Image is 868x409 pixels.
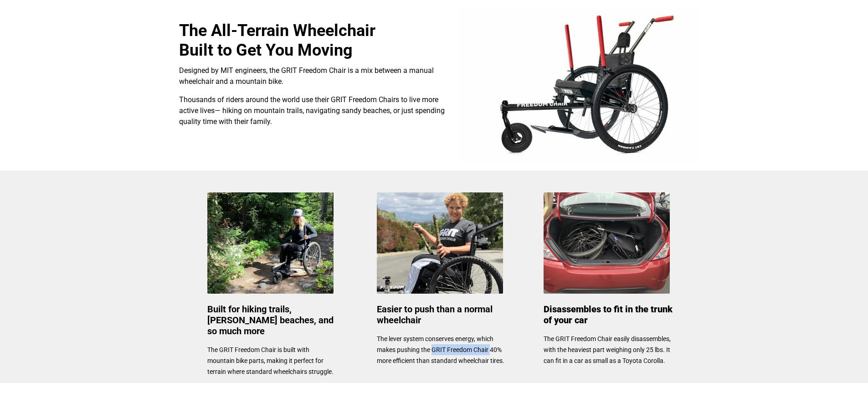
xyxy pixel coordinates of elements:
span: Easier to push than a normal wheelchair [377,304,493,326]
span: The GRIT Freedom Chair is built with mountain bike parts, making it perfect for terrain where sta... [207,346,334,375]
a: Did you mean [EMAIL_ADDRESS][DOMAIN_NAME]? [2,115,93,130]
span: The lever system conserves energy, which makes pushing the GRIT Freedom Chair 40% more efficient ... [377,335,504,364]
span: Disassembles to fit in the trunk of your car [544,304,673,326]
span: Built for hiking trails, [PERSON_NAME] beaches, and so much more [207,304,334,337]
span: The All-Terrain Wheelchair Built to Get You Moving [179,21,375,60]
span: Designed by MIT engineers, the GRIT Freedom Chair is a mix between a manual wheelchair and a moun... [179,66,434,86]
span: Thousands of riders around the world use their GRIT Freedom Chairs to live more active lives— hik... [179,95,445,126]
label: Please enter a valid email address. [2,104,144,112]
input: Get more information [32,210,111,227]
span: The GRIT Freedom Chair easily disassembles, with the heaviest part weighing only 25 lbs. It can f... [544,335,671,364]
